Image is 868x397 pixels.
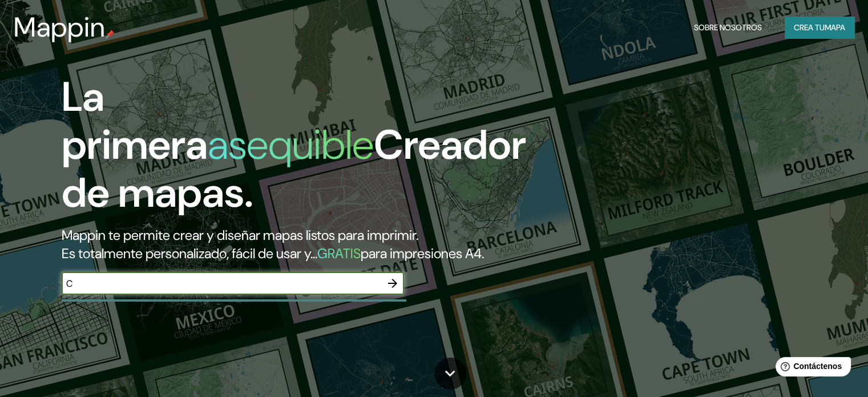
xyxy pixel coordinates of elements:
[62,244,317,262] font: Es totalmente personalizado, fácil de usar y...
[62,226,418,244] font: Mappin te permite crear y diseñar mapas listos para imprimir.
[62,70,208,171] font: La primera
[361,244,484,262] font: para impresiones A4.
[766,352,855,384] iframe: Lanzador de widgets de ayuda
[689,17,766,38] button: Sobre nosotros
[694,22,762,33] font: Sobre nosotros
[106,30,115,39] img: pin de mapeo
[62,118,526,219] font: Creador de mapas.
[785,17,854,38] button: Crea tumapa
[317,244,361,262] font: GRATIS
[62,277,381,290] input: Elige tu lugar favorito
[14,9,106,45] font: Mappin
[825,22,845,33] font: mapa
[794,22,825,33] font: Crea tu
[208,118,374,171] font: asequible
